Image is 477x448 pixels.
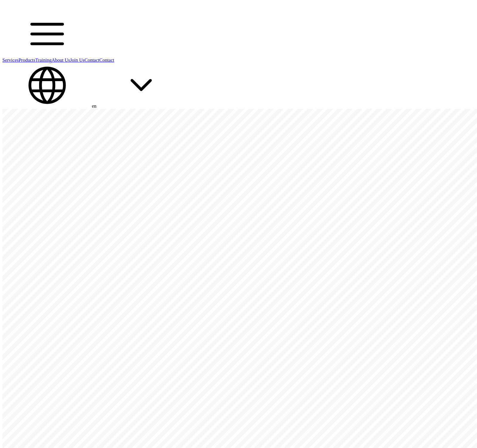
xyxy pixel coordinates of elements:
a: Products [19,58,35,63]
div: en [2,63,475,109]
a: Join Us [70,58,84,63]
span: en [92,103,96,109]
a: Contact [99,58,114,63]
a: About Us [52,58,70,63]
a: HelloData [2,6,53,11]
a: Training [35,58,52,63]
a: Services [2,58,19,63]
a: Contact [84,58,99,63]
